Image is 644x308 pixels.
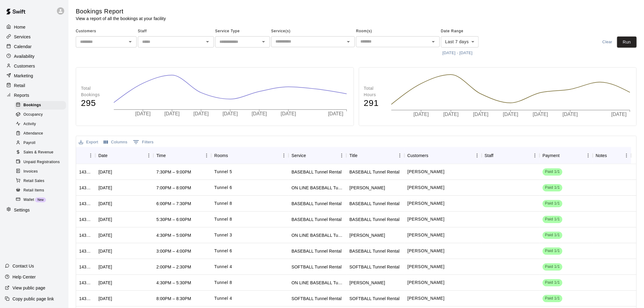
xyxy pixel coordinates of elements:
[15,120,68,129] a: Activity
[23,187,44,194] span: Retail Items
[408,200,445,207] p: Matthew Flores
[5,42,64,51] div: Calendar
[14,207,30,213] p: Settings
[408,169,445,175] p: Allen Carley
[543,185,562,191] span: Paid 1/1
[408,147,429,164] div: Customers
[81,85,107,98] p: Total Bookings
[349,280,385,286] div: Adam Trombley
[156,201,191,207] div: 6:00PM – 7:30PM
[584,151,593,160] button: Menu
[98,169,112,175] div: Thu, Sep 18, 2025
[23,121,36,127] span: Activity
[622,151,631,160] button: Menu
[15,110,66,119] div: Occupancy
[15,138,68,148] a: Payroll
[14,82,25,89] p: Retail
[5,52,64,61] div: Availability
[395,151,404,160] button: Menu
[15,148,66,157] div: Sales & Revenue
[23,178,44,184] span: Retail Sales
[23,140,35,146] span: Payroll
[292,185,343,191] div: ON LINE BASEBALL Tunnel 1-6 Rental
[126,37,135,46] button: Open
[408,279,445,286] p: Adam Trombley
[408,248,445,254] p: Kayla Remington
[214,264,232,270] p: Tunnel 4
[202,151,211,160] button: Menu
[414,112,429,117] tspan: [DATE]
[15,186,68,195] a: Retail Items
[144,151,153,160] button: Menu
[271,26,355,36] span: Service(s)
[543,201,562,206] span: Paid 1/1
[98,232,112,238] div: Thu, Sep 18, 2025
[356,26,440,36] span: Room(s)
[23,131,43,137] span: Attendance
[533,112,548,117] tspan: [DATE]
[23,102,41,108] span: Bookings
[166,151,174,160] button: Sort
[292,264,342,270] div: SOFTBALL Tunnel Rental
[259,37,268,46] button: Open
[5,23,64,32] div: Home
[214,200,232,207] p: Tunnel 8
[102,138,129,147] button: Select columns
[23,149,54,156] span: Sales & Revenue
[15,129,66,138] div: Attendance
[98,264,112,270] div: Thu, Sep 18, 2025
[156,169,191,175] div: 7:30PM – 9:00PM
[214,232,232,238] p: Tunnel 3
[473,151,482,160] button: Menu
[473,112,488,117] tspan: [DATE]
[5,61,64,71] div: Customers
[203,37,212,46] button: Open
[358,151,366,160] button: Sort
[15,167,66,176] div: Invoices
[98,296,112,302] div: Thu, Sep 18, 2025
[344,37,353,46] button: Open
[156,147,166,164] div: Time
[98,280,112,286] div: Thu, Sep 18, 2025
[543,169,562,175] span: Paid 1/1
[15,158,66,166] div: Unpaid Registrations
[292,147,306,164] div: Service
[441,36,479,47] div: Last 7 days
[543,264,562,270] span: Paid 1/1
[408,184,445,191] p: Jaxon Eastley
[15,101,66,110] div: Bookings
[543,296,562,301] span: Paid 1/1
[349,185,385,191] div: Jaxon Eastley
[194,111,209,117] tspan: [DATE]
[364,85,385,98] p: Total Hours
[337,151,346,160] button: Menu
[543,280,562,285] span: Paid 1/1
[441,48,474,58] button: [DATE] - [DATE]
[279,151,289,160] button: Menu
[482,147,540,164] div: Staff
[214,295,232,302] p: Tunnel 4
[131,137,155,147] button: Show filters
[214,279,232,286] p: Tunnel 8
[281,111,296,117] tspan: [DATE]
[596,147,607,164] div: Notes
[156,248,191,254] div: 3:00PM – 4:00PM
[5,205,64,215] a: Settings
[15,110,68,119] a: Occupancy
[98,147,107,164] div: Date
[5,32,64,41] a: Services
[79,296,92,302] div: 1437397
[15,177,66,185] div: Retail Sales
[12,285,45,291] p: View public page
[156,296,191,302] div: 8:00PM – 8:30PM
[289,147,346,164] div: Service
[349,169,400,175] div: BASEBALL Tunnel Rental
[328,111,344,117] tspan: [DATE]
[292,232,343,238] div: ON LINE BASEBALL Tunnel 1-6 Rental
[95,147,153,164] div: Date
[5,71,64,80] a: Marketing
[12,274,36,280] p: Help Center
[35,198,46,201] span: New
